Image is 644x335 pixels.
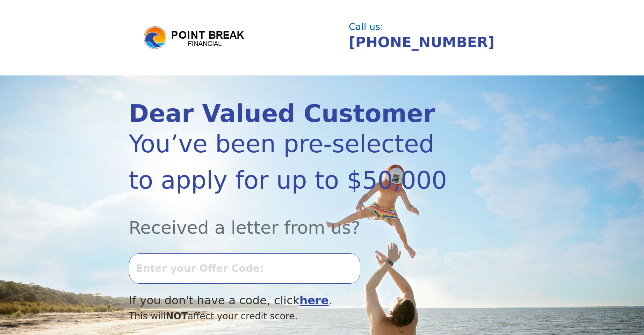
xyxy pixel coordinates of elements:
[129,198,457,241] div: Received a letter from us?
[129,253,360,283] input: Enter your Offer Code:
[129,126,457,198] div: You’ve been pre-selected to apply for up to $50,000
[299,294,329,307] a: here
[129,102,457,126] div: Dear Valued Customer
[349,34,494,51] a: [PHONE_NUMBER]
[166,311,188,321] span: NOT
[129,292,457,309] div: If you don't have a code, click .
[349,22,510,31] div: Call us:
[129,309,457,323] div: This will affect your credit score.
[143,25,247,50] img: logo.png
